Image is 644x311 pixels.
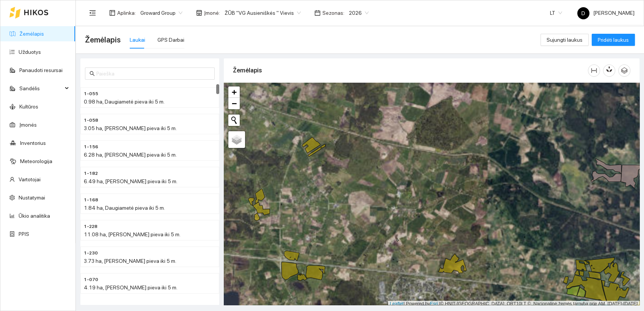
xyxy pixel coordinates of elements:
span: 1-156 [84,143,98,151]
span: 6.49 ha, [PERSON_NAME] pieva iki 5 m. [84,178,177,184]
span: Sandėlis [19,81,63,96]
a: PPIS [19,231,29,237]
span: Aplinka : [117,9,136,17]
button: Pridėti laukus [592,34,635,46]
span: 3.73 ha, [PERSON_NAME] pieva iki 5 m. [84,258,176,264]
span: D [581,7,585,19]
a: Leaflet [390,301,404,306]
button: column-width [588,64,600,77]
a: Kultūros [19,104,38,110]
a: Meteorologija [20,158,52,164]
span: 0.98 ha, Daugiametė pieva iki 5 m. [84,99,165,105]
span: Sezonas : [322,9,344,17]
span: 1-055 [84,90,98,97]
a: Vartotojai [19,176,41,182]
span: layout [109,10,115,16]
button: Initiate a new search [228,115,240,126]
span: 1-182 [84,170,98,177]
a: Esri [430,301,438,306]
div: GPS Darbai [157,36,184,44]
span: 1-070 [84,276,98,283]
a: Inventorius [20,140,46,146]
span: | [439,301,440,306]
span: column-width [588,68,600,74]
span: Sujungti laukus [547,36,583,44]
span: search [90,71,95,76]
a: Sujungti laukus [540,37,589,43]
a: Panaudoti resursai [19,67,63,73]
span: 1-230 [84,250,98,257]
a: Pridėti laukus [592,37,635,43]
span: Žemėlapis [85,34,121,46]
a: Žemėlapis [19,31,44,37]
span: Pridėti laukus [598,36,629,44]
span: ŽŪB "VG Ausieniškės " Vievis [225,7,301,19]
span: 6.28 ha, [PERSON_NAME] pieva iki 5 m. [84,152,177,158]
div: Žemėlapis [233,60,588,81]
a: Užduotys [19,49,41,55]
span: 2026 [349,7,369,19]
button: Sujungti laukus [540,34,589,46]
a: Zoom out [228,98,240,109]
span: 3.05 ha, [PERSON_NAME] pieva iki 5 m. [84,125,177,131]
span: menu-fold [89,9,96,16]
span: 1-168 [84,196,98,204]
a: Ūkio analitika [19,213,50,219]
span: calendar [314,10,320,16]
span: Groward Group [140,7,182,19]
a: Nustatymai [19,195,45,201]
span: 1-228 [84,223,97,230]
span: shop [196,10,202,16]
span: 4.19 ha, [PERSON_NAME] pieva iki 5 m. [84,284,177,291]
button: menu-fold [85,5,100,20]
a: Zoom in [228,86,240,98]
span: 11.08 ha, [PERSON_NAME] pieva iki 5 m. [84,231,181,237]
span: 1-058 [84,117,98,124]
span: LT [550,7,562,19]
span: 1.84 ha, Daugiametė pieva iki 5 m. [84,205,165,211]
a: Įmonės [19,122,37,128]
span: + [232,87,237,97]
span: Įmonė : [204,9,220,17]
div: | Powered by © HNIT-[GEOGRAPHIC_DATA]; ORT10LT ©, Nacionalinė žemės tarnyba prie AM, [DATE]-[DATE] [388,301,639,307]
div: Laukai [130,36,145,44]
a: Layers [228,131,245,148]
span: − [232,99,237,108]
span: [PERSON_NAME] [577,10,635,16]
input: Paieška [96,69,210,78]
